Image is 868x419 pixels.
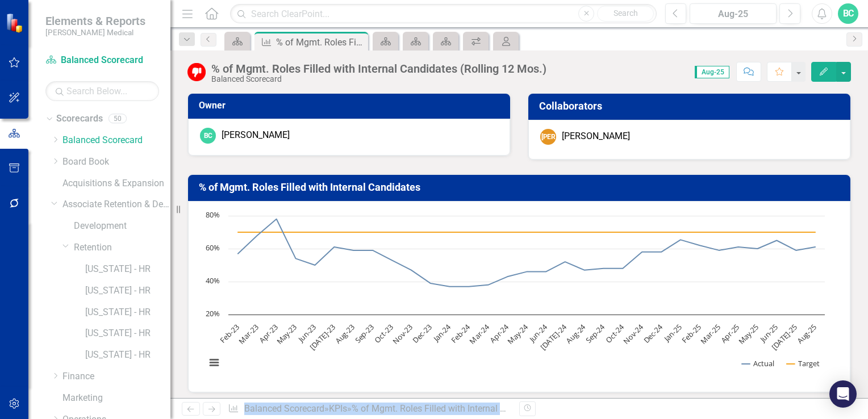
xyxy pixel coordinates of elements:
[526,321,549,345] text: Jun-24
[85,306,170,319] a: [US_STATE] - HR
[329,403,347,414] a: KPIs
[449,321,473,345] text: Feb-24
[829,380,857,408] div: Open Intercom Messenger
[45,14,145,28] span: Elements & Reports
[352,403,616,414] div: % of Mgmt. Roles Filled with Internal Candidates (Rolling 12 Mos.)
[211,62,546,75] div: % of Mgmt. Roles Filled with Internal Candidates (Rolling 12 Mos.)
[228,403,511,416] div: » »
[199,182,844,193] h3: % of Mgmt. Roles Filled with Internal Candidates
[236,230,818,234] g: Target, line 2 of 2 with 31 data points.
[206,355,222,371] button: View chart menu, Chart
[236,322,260,346] text: Mar-23
[56,112,103,125] a: Scorecards
[62,156,170,169] a: Board Book
[757,322,780,345] text: Jun-25
[769,322,799,352] text: [DATE]-25
[661,322,684,345] text: Jan-25
[206,209,220,220] text: 80%
[85,284,170,298] a: [US_STATE] - HR
[614,9,638,18] span: Search
[257,322,279,345] text: Apr-23
[603,321,627,345] text: Oct-24
[353,322,376,345] text: Sep-23
[85,327,170,340] a: [US_STATE] - HR
[736,322,761,346] text: May-25
[62,370,170,383] a: Finance
[372,322,395,345] text: Oct-23
[583,321,607,345] text: Sep-24
[211,75,546,83] div: Balanced Scorecard
[838,3,858,24] button: BC
[108,114,127,124] div: 50
[74,241,170,254] a: Retention
[641,321,665,345] text: Dec-24
[274,322,299,346] text: May-23
[307,322,337,352] text: [DATE]-23
[621,321,645,346] text: Nov-24
[230,4,657,24] input: Search ClearPoint...
[6,12,26,32] img: ClearPoint Strategy
[45,81,159,101] input: Search Below...
[787,358,820,368] button: Show Target
[390,322,414,346] text: Nov-23
[487,321,511,345] text: Apr-24
[62,198,170,211] a: Associate Retention & Development
[62,392,170,405] a: Marketing
[698,322,722,346] text: Mar-25
[540,129,556,145] div: [PERSON_NAME]
[206,308,220,319] text: 20%
[538,321,569,352] text: [DATE]-24
[200,210,838,380] div: Chart. Highcharts interactive chart.
[45,54,159,67] a: Balanced Scorecard
[694,7,773,21] div: Aug-25
[742,358,774,368] button: Show Actual
[62,134,170,147] a: Balanced Scorecard
[222,129,290,142] div: [PERSON_NAME]
[695,66,729,78] span: Aug-25
[218,322,241,345] text: Feb-23
[690,3,777,24] button: Aug-25
[276,35,365,49] div: % of Mgmt. Roles Filled with Internal Candidates (Rolling 12 Mos.)
[564,321,588,345] text: Aug-24
[795,322,819,346] text: Aug-25
[206,275,220,286] text: 40%
[295,322,318,345] text: Jun-23
[45,28,145,37] small: [PERSON_NAME] Medical
[506,321,531,346] text: May-24
[85,349,170,362] a: [US_STATE] - HR
[467,321,491,346] text: Mar-24
[200,210,831,380] svg: Interactive chart
[200,128,216,144] div: BC
[333,322,357,346] text: Aug-23
[74,220,170,233] a: Development
[562,130,630,143] div: [PERSON_NAME]
[199,100,503,111] h3: Owner
[85,263,170,276] a: [US_STATE] - HR
[679,322,703,345] text: Feb-25
[410,322,433,345] text: Dec-23
[597,6,654,22] button: Search
[719,322,741,345] text: Apr-25
[431,321,453,344] text: Jan-24
[539,100,844,112] h3: Collaborators
[62,177,170,190] a: Acquisitions & Expansion
[206,242,220,253] text: 60%
[244,403,324,414] a: Balanced Scorecard
[187,63,206,81] img: Below Target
